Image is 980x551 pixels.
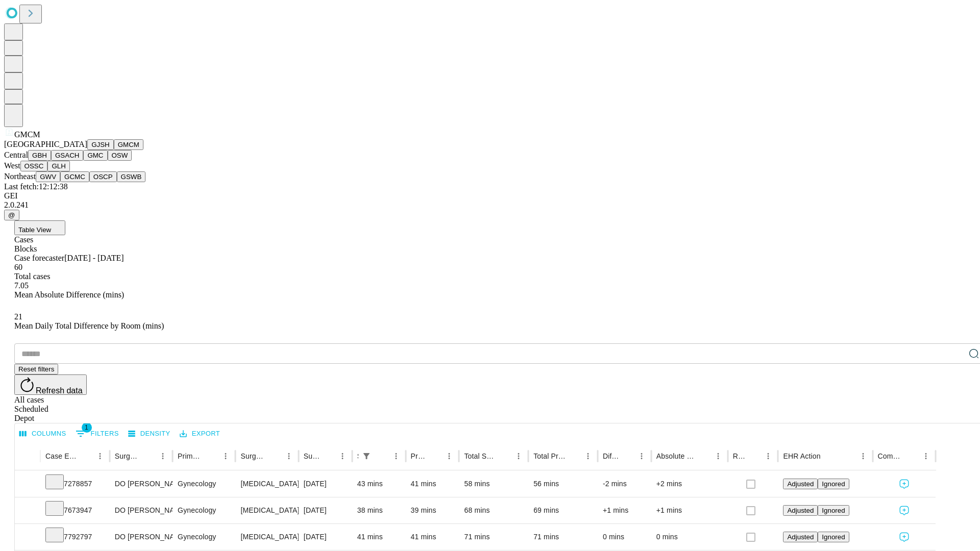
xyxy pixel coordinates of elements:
button: Menu [634,449,649,463]
div: 39 mins [411,497,454,523]
button: GSWB [117,171,146,182]
span: Central [4,151,28,159]
span: 60 [14,263,22,271]
button: Expand [20,502,35,520]
div: [DATE] [304,524,347,550]
div: 0 mins [656,524,723,550]
div: [DATE] [304,471,347,497]
button: Sort [141,449,156,463]
span: @ [8,211,15,219]
div: Total Scheduled Duration [464,452,496,460]
span: GMCM [14,130,40,139]
div: +1 mins [656,497,723,523]
button: Ignored [818,532,849,542]
div: 58 mins [464,471,523,497]
div: 7792797 [45,524,105,550]
button: Density [126,426,173,442]
span: 7.05 [14,281,29,290]
button: Menu [282,449,296,463]
button: Sort [497,449,511,463]
button: Sort [822,449,836,463]
div: 7673947 [45,497,105,523]
div: Predicted In Room Duration [411,452,427,460]
button: Sort [204,449,218,463]
span: Ignored [822,480,845,488]
div: Surgery Name [240,452,266,460]
button: @ [4,210,19,220]
span: Case forecaster [14,254,64,262]
button: Menu [856,449,870,463]
div: 38 mins [357,497,401,523]
div: Comments [878,452,903,460]
div: DO [PERSON_NAME] [PERSON_NAME] [115,497,167,523]
button: Adjusted [783,505,818,516]
div: 56 mins [533,471,593,497]
div: Absolute Difference [656,452,696,460]
button: Sort [79,449,93,463]
span: Total cases [14,272,50,281]
div: -2 mins [603,471,646,497]
button: Menu [93,449,107,463]
button: OSCP [89,171,117,182]
button: Ignored [818,505,849,516]
button: Menu [156,449,170,463]
span: Northeast [4,172,36,181]
button: Adjusted [783,479,818,489]
span: West [4,161,20,170]
div: [MEDICAL_DATA] WITH [MEDICAL_DATA] AND/OR [MEDICAL_DATA] WITH OR WITHOUT D&C [240,471,293,497]
div: +2 mins [656,471,723,497]
span: Last fetch: 12:12:38 [4,182,68,191]
div: Scheduled In Room Duration [357,452,358,460]
button: Export [177,426,223,442]
button: Expand [20,475,35,493]
div: 71 mins [533,524,593,550]
button: Ignored [818,479,849,489]
button: Sort [567,449,581,463]
button: GSACH [51,150,83,161]
button: Menu [389,449,403,463]
div: 71 mins [464,524,523,550]
div: [MEDICAL_DATA] WITH [MEDICAL_DATA] AND/OR [MEDICAL_DATA] WITH OR WITHOUT D&C [240,497,293,523]
button: GWV [36,171,60,182]
div: [MEDICAL_DATA] WITH [MEDICAL_DATA] AND/OR [MEDICAL_DATA] WITH OR WITHOUT D&C [240,524,293,550]
div: Difference [603,452,619,460]
span: Adjusted [787,480,814,488]
button: Sort [620,449,634,463]
button: Menu [761,449,775,463]
button: Refresh data [14,374,87,395]
span: Reset filters [18,365,54,373]
div: 0 mins [603,524,646,550]
button: Reset filters [14,364,58,374]
button: Menu [511,449,526,463]
button: Select columns [17,426,69,442]
div: 41 mins [411,524,454,550]
button: Show filters [73,425,121,442]
button: Sort [375,449,389,463]
button: Sort [321,449,335,463]
span: [DATE] - [DATE] [64,254,124,262]
button: Sort [697,449,711,463]
span: Adjusted [787,533,814,541]
span: Table View [18,226,51,234]
span: 1 [82,422,92,433]
div: EHR Action [783,452,820,460]
span: 21 [14,312,22,321]
span: Mean Daily Total Difference by Room (mins) [14,321,164,330]
span: Ignored [822,507,845,514]
div: 1 active filter [359,449,374,463]
button: GBH [28,150,51,161]
button: Table View [14,220,65,235]
button: Menu [218,449,233,463]
span: Adjusted [787,507,814,514]
button: OSSC [20,161,48,171]
div: DO [PERSON_NAME] [PERSON_NAME] [115,524,167,550]
button: GCMC [60,171,89,182]
span: Refresh data [36,386,83,395]
div: Case Epic Id [45,452,78,460]
div: Resolved in EHR [733,452,746,460]
div: 7278857 [45,471,105,497]
button: Sort [428,449,442,463]
div: Primary Service [178,452,203,460]
button: Adjusted [783,532,818,542]
button: Menu [442,449,456,463]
